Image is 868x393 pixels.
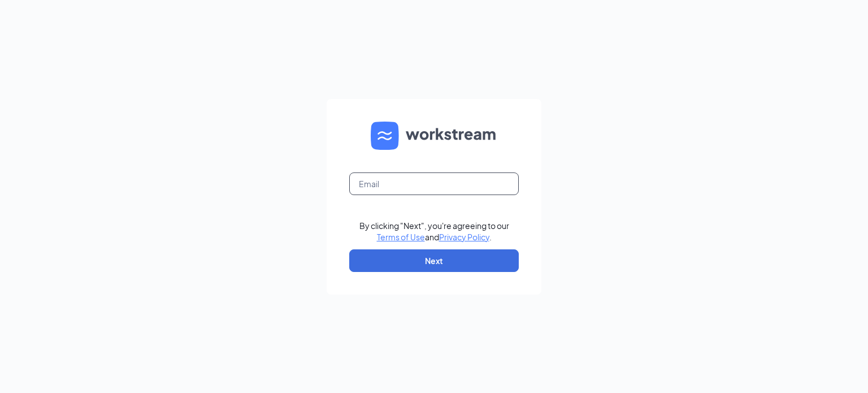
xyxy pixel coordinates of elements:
[359,220,509,243] div: By clicking "Next", you're agreeing to our and .
[349,172,519,195] input: Email
[349,249,519,272] button: Next
[377,232,425,242] a: Terms of Use
[439,232,489,242] a: Privacy Policy
[371,122,497,150] img: WS logo and Workstream text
